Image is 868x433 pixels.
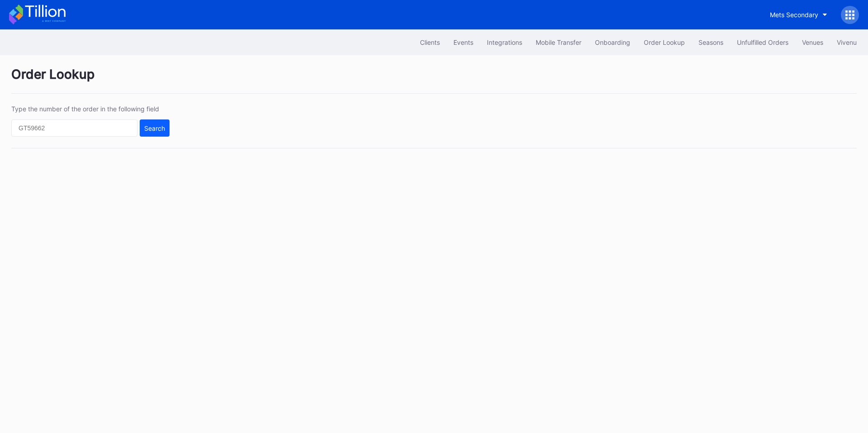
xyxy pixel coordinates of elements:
[588,34,637,51] button: Onboarding
[770,11,818,19] div: Mets Secondary
[763,6,834,23] button: Mets Secondary
[730,34,795,51] button: Unfulfilled Orders
[698,38,723,46] div: Seasons
[802,38,823,46] div: Venues
[536,38,581,46] div: Mobile Transfer
[795,34,830,51] button: Venues
[837,38,857,46] div: Vivenu
[413,34,447,51] button: Clients
[140,119,170,137] button: Search
[637,34,692,51] button: Order Lookup
[830,34,863,51] button: Vivenu
[11,119,137,137] input: GT59662
[644,38,685,46] div: Order Lookup
[595,38,630,46] div: Onboarding
[529,34,588,51] button: Mobile Transfer
[420,38,440,46] div: Clients
[487,38,522,46] div: Integrations
[692,34,730,51] button: Seasons
[737,38,788,46] div: Unfulfilled Orders
[453,38,473,46] div: Events
[144,124,165,132] div: Search
[11,105,170,113] div: Type the number of the order in the following field
[447,34,480,51] button: Events
[480,34,529,51] button: Integrations
[11,67,857,94] div: Order Lookup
